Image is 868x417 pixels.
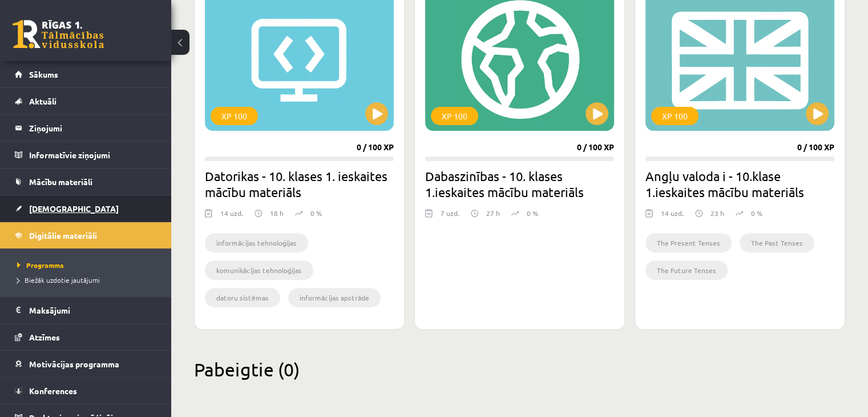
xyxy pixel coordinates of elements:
div: XP 100 [211,107,258,125]
a: [DEMOGRAPHIC_DATA] [15,195,157,222]
p: 0 % [310,208,322,218]
h2: Angļu valoda i - 10.klase 1.ieskaites mācību materiāls [645,168,834,200]
a: Rīgas 1. Tālmācības vidusskola [13,20,104,49]
li: informācijas tehnoloģijas [205,233,308,252]
h2: Datorikas - 10. klases 1. ieskaites mācību materiāls [205,168,394,200]
div: 7 uzd. [441,208,459,225]
a: Biežāk uzdotie jautājumi [17,275,160,285]
span: Aktuāli [29,96,56,106]
span: [DEMOGRAPHIC_DATA] [29,203,119,214]
a: Motivācijas programma [15,351,157,377]
p: 27 h [486,208,500,218]
a: Konferences [15,378,157,404]
span: Programma [17,260,64,270]
div: 14 uzd. [661,208,684,225]
a: Maksājumi [15,297,157,323]
span: Atzīmes [29,332,60,342]
a: Mācību materiāli [15,169,157,195]
li: The Future Tenses [645,260,728,280]
legend: Informatīvie ziņojumi [29,142,157,168]
a: Ziņojumi [15,115,157,141]
span: Digitālie materiāli [29,230,97,240]
legend: Maksājumi [29,297,157,323]
a: Atzīmes [15,324,157,350]
li: The Past Tenses [740,233,814,252]
p: 18 h [270,208,284,218]
span: Sākums [29,69,58,79]
a: Informatīvie ziņojumi [15,142,157,168]
span: Konferences [29,386,77,396]
p: 23 h [710,208,724,218]
li: The Present Tenses [645,233,732,252]
a: Digitālie materiāli [15,222,157,248]
li: komunikācijas tehnoloģijas [205,260,313,280]
span: Biežāk uzdotie jautājumi [17,275,100,284]
p: 0 % [527,208,538,218]
a: Programma [17,260,160,270]
li: datoru sistēmas [205,288,280,307]
span: Motivācijas programma [29,359,119,369]
li: informācijas apstrāde [288,288,381,307]
a: Sākums [15,61,157,87]
p: 0 % [751,208,762,218]
a: Aktuāli [15,88,157,114]
div: 14 uzd. [220,208,243,225]
span: Mācību materiāli [29,177,92,187]
legend: Ziņojumi [29,115,157,141]
h2: Dabaszinības - 10. klases 1.ieskaites mācību materiāls [425,168,614,200]
div: XP 100 [431,107,478,125]
div: XP 100 [651,107,699,125]
h2: Pabeigtie (0) [194,358,845,380]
